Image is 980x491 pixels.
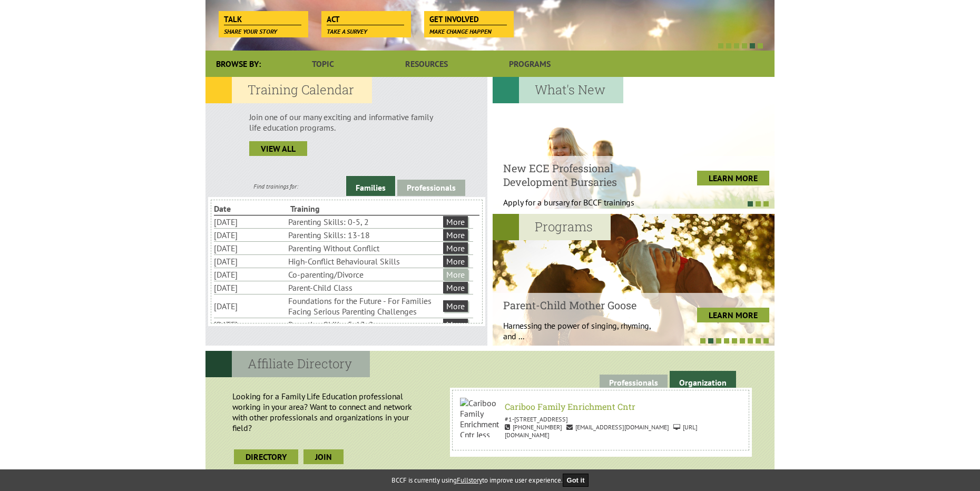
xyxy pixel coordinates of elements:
button: Got it [563,474,589,487]
a: Professionals [600,375,668,391]
a: LEARN MORE [697,171,769,185]
a: Resources [375,51,478,77]
h6: Cariboo Family Enrichment Cntr [463,401,738,412]
h4: New ECE Professional Development Bursaries [503,161,661,189]
img: Cariboo Family Enrichment Cntr Jess Fraser [460,398,499,437]
a: LEARN MORE [697,308,769,322]
a: Organization [670,371,736,391]
div: Browse By: [205,51,271,77]
li: [DATE] [214,229,286,241]
li: [DATE] [214,281,286,294]
a: More [443,229,468,241]
a: Topic [271,51,375,77]
span: [URL][DOMAIN_NAME] [505,423,698,439]
a: Families [346,176,395,196]
span: Get Involved [429,14,507,25]
a: Fullstory [457,476,482,485]
h2: Affiliate Directory [205,351,370,377]
a: More [443,269,468,280]
li: [DATE] [214,268,286,281]
p: Apply for a bursary for BCCF trainings West... [503,197,661,218]
span: Talk [224,14,301,25]
span: Take a survey [327,27,367,35]
a: More [443,282,468,293]
a: More [443,216,468,228]
a: Professionals [397,180,465,196]
a: More [443,242,468,254]
li: High-Conflict Behavioural Skills [288,255,441,268]
li: Co-parenting/Divorce [288,268,441,281]
li: [DATE] [214,242,286,254]
li: Parenting Skills: 0-5, 2 [288,215,441,228]
h2: Programs [493,214,611,240]
span: [PHONE_NUMBER] [505,423,562,431]
a: Programs [478,51,582,77]
li: Date [214,202,288,215]
li: [DATE] [214,215,286,228]
a: join [303,449,344,464]
li: Foundations for the Future - For Families Facing Serious Parenting Challenges [288,294,441,318]
li: Parent-Child Class [288,281,441,294]
li: Parenting Without Conflict [288,242,441,254]
p: Join one of our many exciting and informative family life education programs. [249,112,444,133]
h2: Training Calendar [205,77,372,103]
a: More [443,300,468,312]
a: Talk Share your story [219,11,307,26]
h4: Parent-Child Mother Goose [503,298,661,312]
p: #1-[STREET_ADDRESS] [460,415,741,423]
li: Training [290,202,365,215]
li: [DATE] [214,255,286,268]
span: Make change happen [429,27,492,35]
span: Share your story [224,27,277,35]
a: Cariboo Family Enrichment Cntr Jess Fraser Cariboo Family Enrichment Cntr #1-[STREET_ADDRESS] [PH... [455,392,746,448]
p: Harnessing the power of singing, rhyming, and ... [503,320,661,341]
span: Act [327,14,404,25]
li: Parenting Skills: 13-18 [288,229,441,241]
li: [DATE] [214,300,286,312]
h2: What's New [493,77,623,103]
a: Act Take a survey [321,11,409,26]
a: More [443,256,468,267]
p: Looking for a Family Life Education professional working in your area? Want to connect and networ... [211,386,445,438]
a: Directory [234,449,298,464]
a: More [443,319,468,330]
a: Get Involved Make change happen [424,11,512,26]
span: [EMAIL_ADDRESS][DOMAIN_NAME] [566,423,669,431]
div: Find trainings for: [205,182,346,190]
li: Parenting Skills: 5-13, 2 [288,318,441,331]
li: [DATE] [214,318,286,331]
a: view all [249,141,307,156]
